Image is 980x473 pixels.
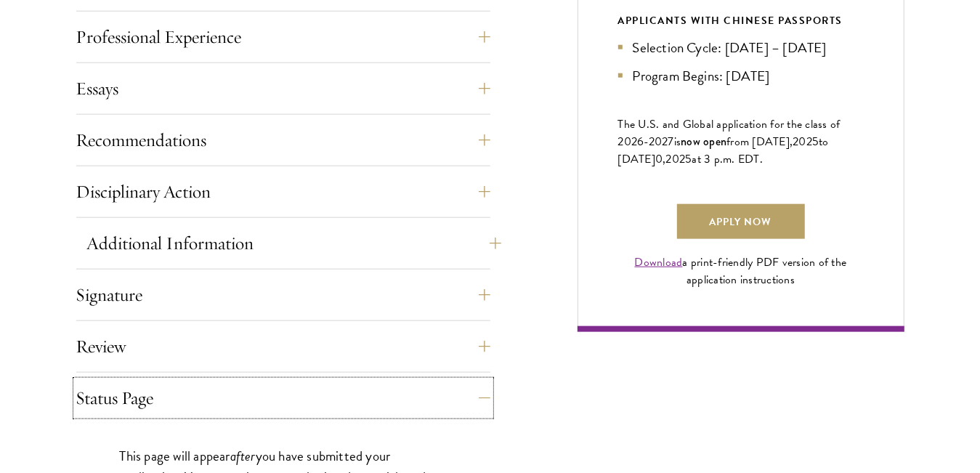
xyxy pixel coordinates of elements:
[644,133,668,150] span: -202
[677,204,805,239] a: Apply Now
[76,174,490,209] button: Disciplinary Action
[618,116,841,150] span: The U.S. and Global application for the class of 202
[76,329,490,364] button: Review
[618,133,829,168] span: to [DATE]
[793,133,812,150] span: 202
[635,254,683,271] a: Download
[76,20,490,54] button: Professional Experience
[655,150,663,168] span: 0
[618,12,864,30] div: APPLICANTS WITH CHINESE PASSPORTS
[685,150,692,168] span: 5
[692,150,764,168] span: at 3 p.m. EDT.
[666,150,686,168] span: 202
[87,226,501,261] button: Additional Information
[812,133,819,150] span: 5
[230,445,256,466] em: after
[674,133,681,150] span: is
[76,278,490,312] button: Signature
[681,133,726,150] span: now open
[663,150,665,168] span: ,
[76,71,490,106] button: Essays
[618,65,864,86] li: Program Begins: [DATE]
[668,133,674,150] span: 7
[76,381,490,416] button: Status Page
[618,37,864,58] li: Selection Cycle: [DATE] – [DATE]
[726,133,793,150] span: from [DATE],
[76,123,490,158] button: Recommendations
[637,133,644,150] span: 6
[618,254,864,288] div: a print-friendly PDF version of the application instructions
